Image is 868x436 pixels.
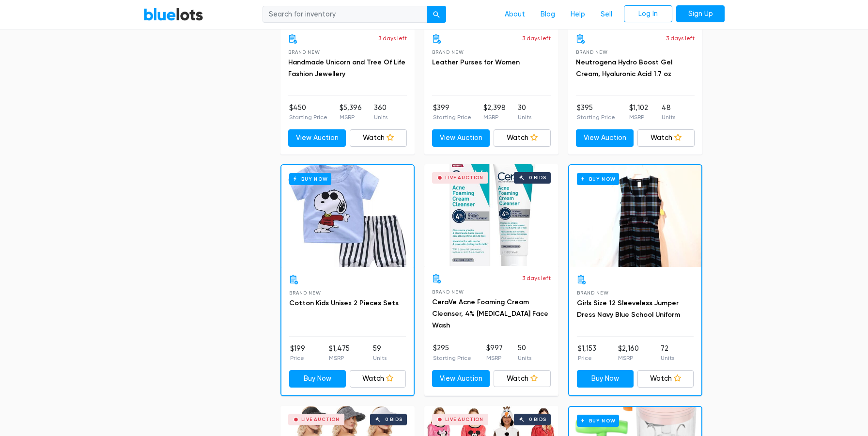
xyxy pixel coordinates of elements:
[290,343,305,363] li: $199
[486,343,503,362] li: $997
[578,343,596,363] li: $1,153
[577,290,608,296] span: Brand New
[518,343,531,362] li: 50
[518,354,531,362] p: Units
[289,299,399,307] a: Cotton Kids Unisex 2 Pieces Sets
[424,164,558,266] a: Live Auction 0 bids
[373,354,387,362] p: Units
[445,175,483,180] div: Live Auction
[661,343,674,363] li: 72
[433,103,471,122] li: $399
[666,34,695,43] p: 3 days left
[340,113,362,122] p: MSRP
[618,343,639,363] li: $2,160
[662,113,675,122] p: Units
[576,49,607,55] span: Brand New
[329,343,350,363] li: $1,475
[378,34,407,43] p: 3 days left
[483,103,506,122] li: $2,398
[494,370,551,388] a: Watch
[301,417,340,422] div: Live Auction
[288,129,346,147] a: View Auction
[577,299,680,319] a: Girls Size 12 Sleeveless Jumper Dress Navy Blue School Uniform
[289,113,327,122] p: Starting Price
[563,5,593,24] a: Help
[432,49,464,55] span: Brand New
[529,175,546,180] div: 0 bids
[577,173,619,185] h6: Buy Now
[486,354,503,362] p: MSRP
[288,58,405,78] a: Handmade Unicorn and Tree Of Life Fashion Jewellery
[432,370,490,388] a: View Auction
[629,103,648,122] li: $1,102
[281,165,414,267] a: Buy Now
[522,274,551,282] p: 3 days left
[289,103,327,122] li: $450
[263,6,427,23] input: Search for inventory
[529,417,546,422] div: 0 bids
[432,289,464,295] span: Brand New
[577,113,615,122] p: Starting Price
[385,417,403,422] div: 0 bids
[288,49,320,55] span: Brand New
[340,103,362,122] li: $5,396
[624,5,672,23] a: Log In
[289,290,321,296] span: Brand New
[576,58,672,78] a: Neutrogena Hydro Boost Gel Cream, Hyaluronic Acid 1.7 oz
[143,7,203,21] a: BlueLots
[576,129,634,147] a: View Auction
[593,5,620,24] a: Sell
[661,354,674,362] p: Units
[637,129,695,147] a: Watch
[618,354,639,362] p: MSRP
[629,113,648,122] p: MSRP
[569,165,701,267] a: Buy Now
[637,370,694,388] a: Watch
[483,113,506,122] p: MSRP
[350,370,406,388] a: Watch
[374,113,387,122] p: Units
[350,129,407,147] a: Watch
[676,5,725,23] a: Sign Up
[290,354,305,362] p: Price
[577,370,634,388] a: Buy Now
[577,103,615,122] li: $395
[432,298,548,329] a: CeraVe Acne Foaming Cream Cleanser, 4% [MEDICAL_DATA] Face Wash
[433,354,471,362] p: Starting Price
[433,343,471,362] li: $295
[522,34,551,43] p: 3 days left
[578,354,596,362] p: Price
[533,5,563,24] a: Blog
[518,103,531,122] li: 30
[445,417,483,422] div: Live Auction
[494,129,551,147] a: Watch
[518,113,531,122] p: Units
[432,58,520,66] a: Leather Purses for Women
[373,343,387,363] li: 59
[289,370,346,388] a: Buy Now
[577,415,619,427] h6: Buy Now
[662,103,675,122] li: 48
[433,113,471,122] p: Starting Price
[497,5,533,24] a: About
[289,173,331,185] h6: Buy Now
[329,354,350,362] p: MSRP
[374,103,387,122] li: 360
[432,129,490,147] a: View Auction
